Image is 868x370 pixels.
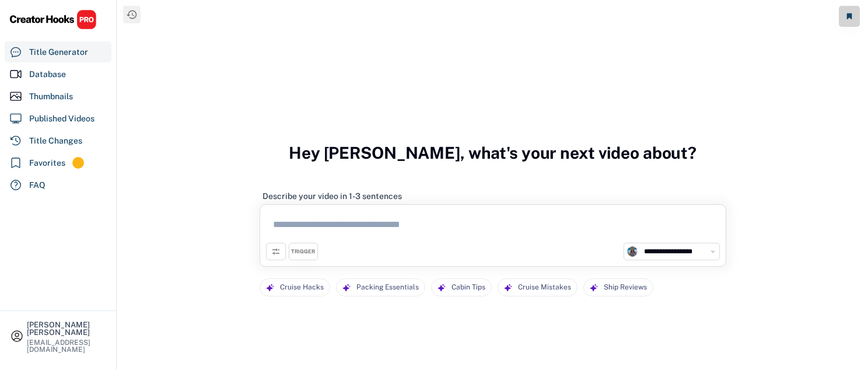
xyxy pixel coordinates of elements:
[29,46,88,58] div: Title Generator
[518,279,571,296] div: Cruise Mistakes
[452,279,485,296] div: Cabin Tips
[29,68,66,81] div: Database
[356,279,419,296] div: Packing Essentials
[29,90,73,103] div: Thumbnails
[29,113,94,125] div: Published Videos
[9,9,97,30] img: CHPRO%20Logo.svg
[27,339,106,353] div: [EMAIL_ADDRESS][DOMAIN_NAME]
[27,321,106,336] div: [PERSON_NAME] [PERSON_NAME]
[289,131,696,175] h3: Hey [PERSON_NAME], what's your next video about?
[29,179,45,191] div: FAQ
[29,135,82,147] div: Title Changes
[280,279,324,296] div: Cruise Hacks
[627,246,638,257] img: unnamed.jpg
[604,279,647,296] div: Ship Reviews
[291,248,315,256] div: TRIGGER
[262,191,402,201] div: Describe your video in 1-3 sentences
[29,157,65,169] div: Favorites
